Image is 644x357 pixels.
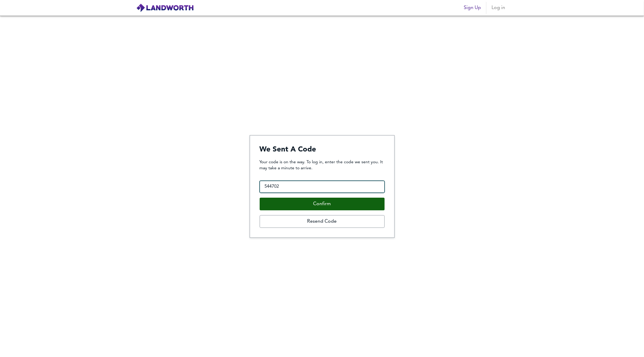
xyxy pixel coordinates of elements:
[491,4,506,12] span: Log in
[489,2,508,14] button: Log in
[260,181,385,193] input: Enter your code
[260,198,385,210] button: Confirm
[260,159,385,171] p: Your code is on the way. To log in, enter the code we sent you. It may take a minute to arrive.
[260,145,385,154] h4: We Sent A Code
[464,4,481,12] span: Sign Up
[136,3,194,12] img: logo
[260,215,385,228] button: Resend Code
[462,2,484,14] button: Sign Up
